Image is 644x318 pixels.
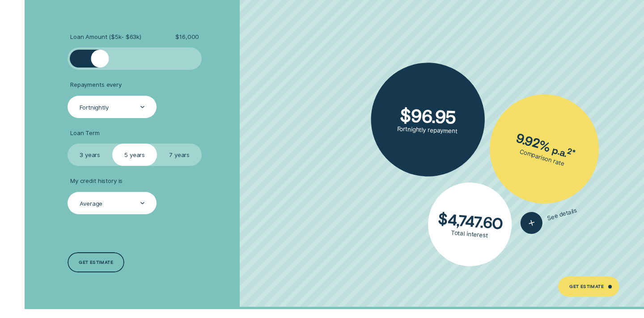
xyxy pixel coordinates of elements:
[546,206,577,222] span: See details
[68,252,124,272] a: Get estimate
[157,144,202,166] label: 7 years
[112,144,157,166] label: 5 years
[558,276,619,297] a: Get Estimate
[68,144,112,166] label: 3 years
[80,103,109,111] div: Fortnightly
[70,81,122,89] span: Repayments every
[80,199,102,207] div: Average
[70,129,100,137] span: Loan Term
[175,33,199,41] span: $ 16,000
[70,33,141,41] span: Loan Amount ( $5k - $63k )
[518,199,580,237] button: See details
[70,177,123,185] span: My credit history is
